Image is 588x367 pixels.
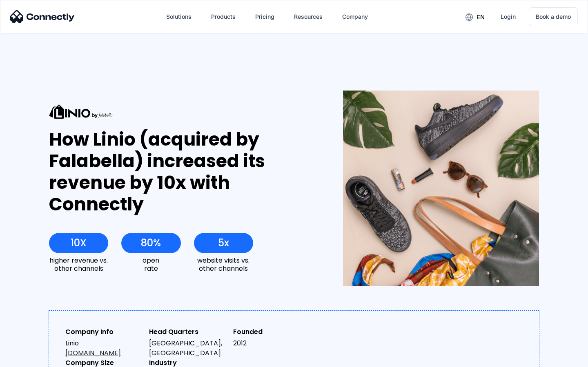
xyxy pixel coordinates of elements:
aside: Language selected: English [8,353,49,364]
div: Login [501,11,516,22]
div: How Linio (acquired by Falabella) increased its revenue by 10x with Connectly [49,129,313,215]
div: Company Info [65,327,143,337]
ul: Language list [16,353,49,364]
div: Solutions [166,11,192,22]
a: Book a demo [529,7,578,26]
div: Products [205,7,242,27]
a: [DOMAIN_NAME] [65,348,121,358]
div: 5x [218,237,229,249]
a: Login [494,7,522,27]
img: Connectly Logo [10,10,75,23]
a: Pricing [249,7,281,27]
div: Resources [287,7,329,27]
div: Company [342,11,368,22]
div: Linio [65,338,143,358]
div: Company [336,7,374,27]
div: [GEOGRAPHIC_DATA], [GEOGRAPHIC_DATA] [149,338,226,358]
div: Solutions [160,7,198,27]
div: Resources [294,11,323,22]
div: 80% [141,237,161,249]
div: Pricing [255,11,274,22]
div: en [459,11,491,23]
div: website visits vs. other channels [194,256,253,272]
div: higher revenue vs. other channels [49,256,108,272]
div: 2012 [233,338,310,348]
div: 10X [71,237,87,249]
div: en [477,11,485,23]
div: Founded [233,327,310,337]
div: Products [211,11,236,22]
div: Head Quarters [149,327,226,337]
div: open rate [121,256,180,272]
